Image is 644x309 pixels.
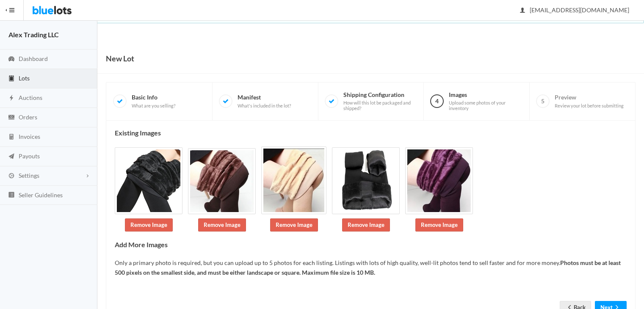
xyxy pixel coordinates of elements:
h1: New Lot [106,52,134,65]
span: Auctions [19,94,42,101]
span: Review your lot before submitting [555,103,624,109]
ion-icon: person [518,7,527,15]
span: Lots [19,74,30,82]
h4: Add More Images [115,241,627,248]
ion-icon: cog [7,172,16,180]
span: Upload some photos of your inventory [449,100,522,111]
p: Only a primary photo is required, but you can upload up to 5 photos for each listing. Listings wi... [115,258,627,277]
a: Remove Image [125,218,173,232]
span: Preview [555,94,624,108]
span: What's included in the lot? [238,103,291,109]
ion-icon: speedometer [7,55,16,63]
span: Seller Guidelines [19,191,63,199]
ion-icon: cash [7,114,16,122]
b: Photos must be at least 500 pixels on the smallest side, and must be either landscape or square. ... [115,259,621,276]
ion-icon: calculator [7,133,16,141]
a: Remove Image [270,218,318,232]
ion-icon: list box [7,191,16,199]
span: Basic Info [132,94,175,108]
span: Dashboard [19,55,48,62]
img: a807800b-4916-4178-a54c-2179e12bda5a-1744722044.jpg [405,147,473,214]
h4: Existing Images [115,129,627,137]
span: [EMAIL_ADDRESS][DOMAIN_NAME] [520,6,629,14]
ion-icon: paper plane [7,153,16,161]
span: How will this lot be packaged and shipped? [343,100,417,111]
span: Manifest [238,94,291,108]
span: Images [449,91,522,111]
strong: Alex Trading LLC [8,30,59,39]
a: Remove Image [415,218,463,232]
ion-icon: flash [7,94,16,102]
span: Shipping Configuration [343,91,417,111]
img: bb775389-5ef9-447c-9981-bbeeaad754df-1744722043.jpg [261,146,326,214]
img: 4db2bfee-d8a8-4847-b8c7-a53e22626a66-1744722043.jpg [188,148,256,214]
span: Invoices [19,133,40,140]
span: 5 [536,94,550,108]
img: db175f28-66c1-4b97-8604-122cd71fdcd8-1744722044.jpg [332,147,400,214]
a: Remove Image [342,218,390,232]
span: What are you selling? [132,103,175,109]
span: Payouts [19,152,40,160]
span: 4 [430,94,444,108]
a: Remove Image [198,218,246,232]
span: Orders [19,113,37,121]
span: Settings [19,172,39,179]
ion-icon: clipboard [7,75,16,83]
img: b738a02d-4254-467d-8267-8117ab22f601-1744722041.jpg [115,147,182,214]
